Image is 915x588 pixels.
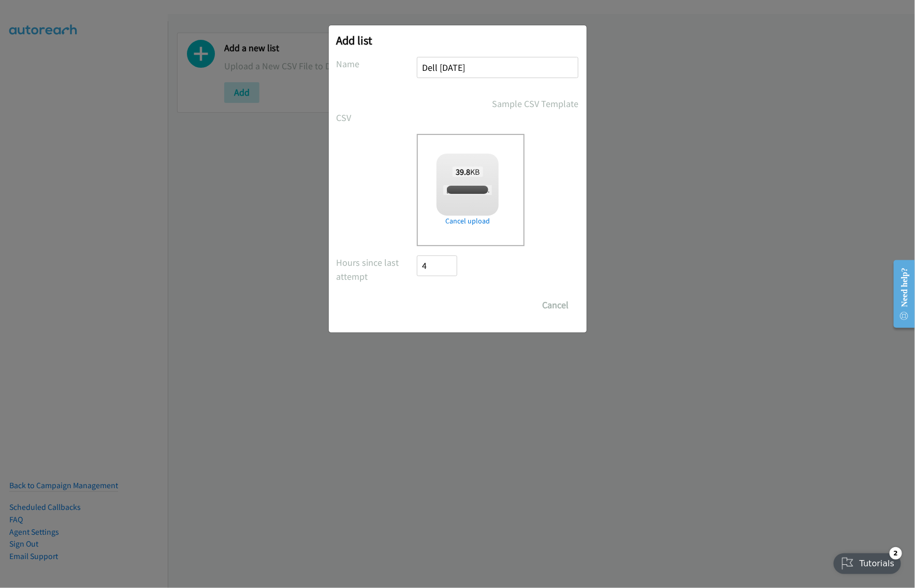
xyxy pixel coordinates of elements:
[453,167,483,177] span: KB
[443,185,584,195] span: [PERSON_NAME] + Dell Virtual Forum [DATE].csv
[337,255,417,283] label: Hours since last attempt
[437,216,499,227] a: Cancel upload
[492,97,579,111] a: Sample CSV Template
[337,111,417,125] label: CSV
[827,543,907,580] iframe: Checklist
[533,295,579,315] button: Cancel
[337,33,579,48] h2: Add list
[885,253,915,335] iframe: Resource Center
[456,167,470,177] strong: 39.8
[337,57,417,71] label: Name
